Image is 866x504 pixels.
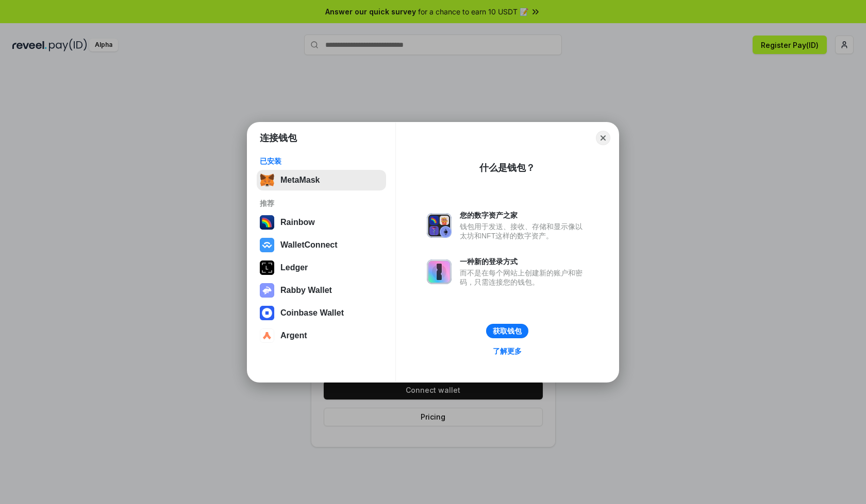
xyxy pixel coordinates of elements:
[260,306,274,320] img: svg+xml,%3Csvg%20width%3D%2228%22%20height%3D%2228%22%20viewBox%3D%220%200%2028%2028%22%20fill%3D...
[596,131,610,145] button: Close
[260,173,274,187] img: svg+xml,%3Csvg%20fill%3D%22none%22%20height%3D%2233%22%20viewBox%3D%220%200%2035%2033%22%20width%...
[260,238,274,252] img: svg+xml,%3Csvg%20width%3D%2228%22%20height%3D%2228%22%20viewBox%3D%220%200%2028%2028%22%20fill%3D...
[280,308,344,318] div: Coinbase Wallet
[427,213,452,238] img: svg+xml,%3Csvg%20xmlns%3D%22http%3A%2F%2Fwww.w3.org%2F2000%2Fsvg%22%20fill%3D%22none%22%20viewBox...
[257,212,386,233] button: Rainbow
[460,257,588,266] div: 一种新的登录方式
[260,132,297,144] h1: 连接钱包
[280,263,308,272] div: Ledger
[460,268,588,287] div: 而不是在每个网站上创建新的账户和密码，只需连接您的钱包。
[493,346,522,356] div: 了解更多
[486,324,528,338] button: 获取钱包
[280,286,332,295] div: Rabby Wallet
[493,326,522,336] div: 获取钱包
[257,235,386,255] button: WalletConnect
[280,331,307,340] div: Argent
[260,215,274,230] img: svg+xml,%3Csvg%20width%3D%22120%22%20height%3D%22120%22%20viewBox%3D%220%200%20120%20120%22%20fil...
[257,280,386,301] button: Rabby Wallet
[427,259,452,284] img: svg+xml,%3Csvg%20xmlns%3D%22http%3A%2F%2Fwww.w3.org%2F2000%2Fsvg%22%20fill%3D%22none%22%20viewBox...
[260,260,274,275] img: svg+xml,%3Csvg%20xmlns%3D%22http%3A%2F%2Fwww.w3.org%2F2000%2Fsvg%22%20width%3D%2228%22%20height%3...
[280,176,320,185] div: MetaMask
[260,157,383,166] div: 已安装
[257,325,386,346] button: Argent
[260,199,383,208] div: 推荐
[487,344,528,358] a: 了解更多
[260,328,274,343] img: svg+xml,%3Csvg%20width%3D%2228%22%20height%3D%2228%22%20viewBox%3D%220%200%2028%2028%22%20fill%3D...
[257,170,386,190] button: MetaMask
[280,218,315,227] div: Rainbow
[257,303,386,323] button: Coinbase Wallet
[479,162,535,174] div: 什么是钱包？
[260,283,274,298] img: svg+xml,%3Csvg%20xmlns%3D%22http%3A%2F%2Fwww.w3.org%2F2000%2Fsvg%22%20fill%3D%22none%22%20viewBox...
[460,211,588,220] div: 您的数字资产之家
[460,222,588,240] div: 钱包用于发送、接收、存储和显示像以太坊和NFT这样的数字资产。
[280,240,338,250] div: WalletConnect
[257,257,386,278] button: Ledger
